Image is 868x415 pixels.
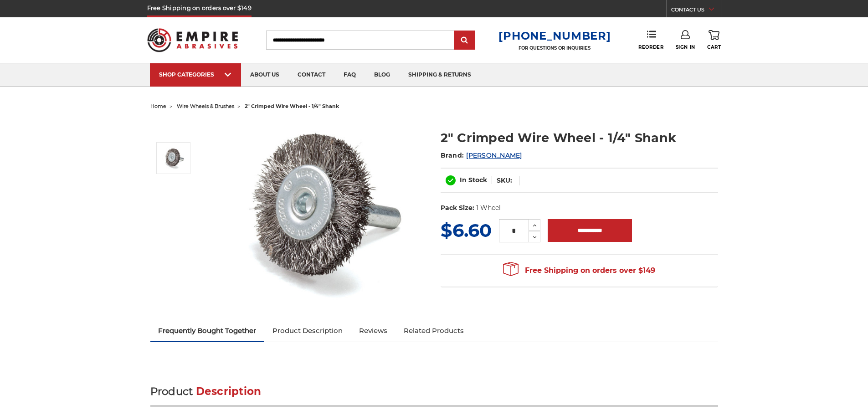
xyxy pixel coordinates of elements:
[460,176,487,184] span: In Stock
[177,103,234,109] a: wire wheels & brushes
[707,44,721,50] span: Cart
[147,22,238,58] img: Empire Abrasives
[150,385,193,398] span: Product
[638,44,663,50] span: Reorder
[503,261,655,280] span: Free Shipping on orders over $149
[228,119,411,302] img: Crimped Wire Wheel with Shank
[395,321,472,341] a: Related Products
[241,63,288,87] a: about us
[264,321,351,341] a: Product Description
[441,203,474,213] dt: Pack Size:
[441,129,718,147] h1: 2" Crimped Wire Wheel - 1/4" Shank
[476,203,501,213] dd: 1 Wheel
[159,71,232,78] div: SHOP CATEGORIES
[288,63,334,87] a: contact
[676,44,695,50] span: Sign In
[245,103,339,109] span: 2" crimped wire wheel - 1/4" shank
[466,151,522,159] a: [PERSON_NAME]
[498,29,611,42] a: [PHONE_NUMBER]
[441,219,492,241] span: $6.60
[334,63,365,87] a: faq
[638,30,663,50] a: Reorder
[399,63,480,87] a: shipping & returns
[351,321,395,341] a: Reviews
[707,30,721,50] a: Cart
[456,31,474,50] input: Submit
[150,103,166,109] a: home
[162,147,185,169] img: Crimped Wire Wheel with Shank
[365,63,399,87] a: blog
[497,176,512,185] dt: SKU:
[671,5,721,17] a: CONTACT US
[441,151,464,159] span: Brand:
[196,385,262,398] span: Description
[498,45,611,51] p: FOR QUESTIONS OR INQUIRIES
[150,321,265,341] a: Frequently Bought Together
